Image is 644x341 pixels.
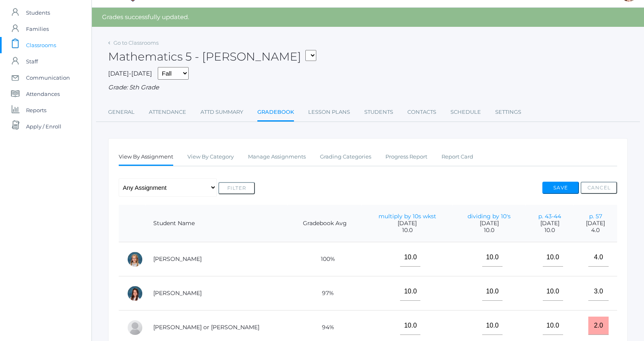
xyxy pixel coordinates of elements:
[108,104,135,120] a: General
[153,324,259,331] a: [PERSON_NAME] or [PERSON_NAME]
[461,227,518,234] span: 10.0
[153,289,202,297] a: [PERSON_NAME]
[187,149,234,165] a: View By Category
[257,104,294,122] a: Gradebook
[145,205,288,242] th: Student Name
[26,86,60,102] span: Attendances
[113,39,159,46] a: Go to Classrooms
[119,149,173,166] a: View By Assignment
[153,255,202,263] a: [PERSON_NAME]
[461,220,518,227] span: [DATE]
[26,118,61,135] span: Apply / Enroll
[582,220,609,227] span: [DATE]
[582,227,609,234] span: 4.0
[26,53,38,70] span: Staff
[542,182,579,194] button: Save
[26,21,49,37] span: Families
[385,149,427,165] a: Progress Report
[127,319,143,336] div: Thomas or Tom Cope
[108,83,628,92] div: Grade: 5th Grade
[26,70,70,86] span: Communication
[370,220,445,227] span: [DATE]
[379,213,436,220] a: multiply by 10s wkst
[127,285,143,302] div: Grace Carpenter
[320,149,371,165] a: Grading Categories
[589,213,602,220] a: p. 57
[200,104,243,120] a: Attd Summary
[370,227,445,234] span: 10.0
[450,104,481,120] a: Schedule
[468,213,511,220] a: dividing by 10's
[534,220,566,227] span: [DATE]
[364,104,393,120] a: Students
[92,8,644,27] div: Grades successfully updated.
[581,182,617,194] button: Cancel
[288,205,362,242] th: Gradebook Avg
[288,276,362,311] td: 97%
[308,104,350,120] a: Lesson Plans
[149,104,186,120] a: Attendance
[248,149,306,165] a: Manage Assignments
[26,102,46,118] span: Reports
[407,104,436,120] a: Contacts
[534,227,566,234] span: 10.0
[108,50,316,63] h2: Mathematics 5 - [PERSON_NAME]
[26,4,50,21] span: Students
[108,70,152,77] span: [DATE]-[DATE]
[218,182,255,194] button: Filter
[288,242,362,276] td: 100%
[26,37,56,53] span: Classrooms
[442,149,473,165] a: Report Card
[495,104,521,120] a: Settings
[127,251,143,267] div: Paige Albanese
[538,213,561,220] a: p. 43-44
